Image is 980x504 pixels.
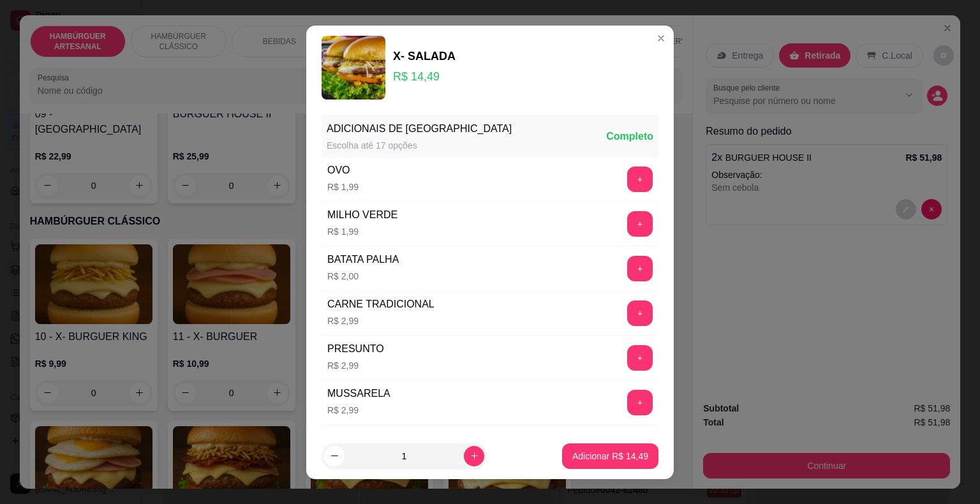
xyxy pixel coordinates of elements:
button: add [627,345,653,371]
p: Adicionar R$ 14,49 [572,450,648,463]
p: R$ 14,49 [393,68,456,85]
div: MUSSARELA [327,386,390,401]
p: R$ 2,99 [327,359,384,372]
button: add [627,167,653,192]
img: product-image [322,36,385,100]
button: add [627,300,653,326]
button: add [627,211,653,237]
p: R$ 2,99 [327,404,390,417]
div: CARNE TRADICIONAL [327,297,434,312]
button: add [627,256,653,281]
div: X- SALADA [393,47,456,65]
p: R$ 1,99 [327,181,359,193]
div: BATATA PALHA [327,252,399,267]
div: SALADA [327,431,367,446]
p: R$ 2,99 [327,315,434,327]
div: PRESUNTO [327,341,384,357]
p: R$ 2,00 [327,270,399,283]
button: Adicionar R$ 14,49 [562,443,658,469]
button: increase-product-quantity [464,446,484,466]
button: add [627,390,653,415]
div: MILHO VERDE [327,207,397,223]
button: decrease-product-quantity [324,446,345,466]
div: Escolha até 17 opções [327,139,512,152]
p: R$ 1,99 [327,225,397,238]
button: Close [651,28,671,48]
div: ADICIONAIS DE [GEOGRAPHIC_DATA] [327,121,512,137]
div: OVO [327,163,359,178]
div: Completo [606,129,653,144]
